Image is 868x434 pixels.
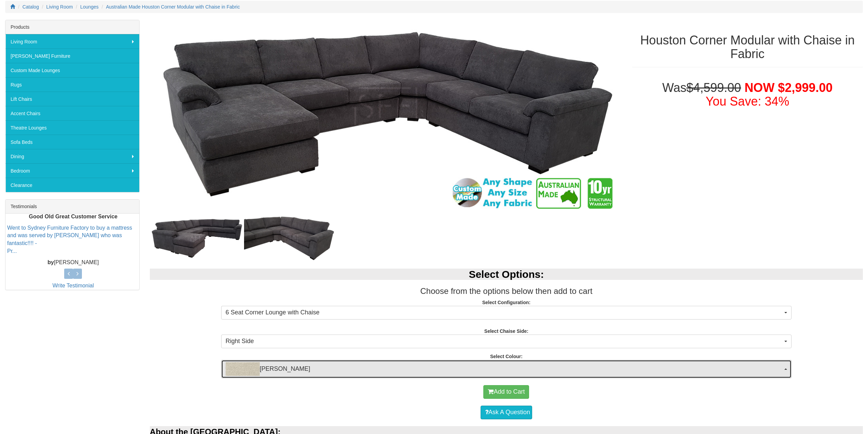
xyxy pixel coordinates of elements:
a: Theatre Lounges [5,120,139,135]
span: 6 Seat Corner Lounge with Chaise [226,308,783,317]
a: [PERSON_NAME] Furniture [5,49,139,63]
button: Right Side [221,335,792,348]
button: Add to Cart [483,385,529,399]
h3: Choose from the options below then add to cart [150,287,863,296]
b: Good Old Great Customer Service [29,214,118,219]
strong: Select Configuration: [482,300,531,305]
span: NOW $2,999.00 [744,81,833,95]
p: [PERSON_NAME] [7,259,139,267]
a: Clearance [5,178,139,192]
a: Accent Chairs [5,106,139,120]
b: by [47,259,54,265]
a: Ask A Question [481,406,532,419]
div: Products [5,20,139,34]
a: Lift Chairs [5,92,139,106]
a: Dining [5,149,139,163]
a: Sofa Beds [5,135,139,149]
strong: Select Chaise Side: [484,328,528,334]
a: Rugs [5,77,139,92]
h1: Was [632,81,863,108]
a: Bedroom [5,163,139,178]
span: [PERSON_NAME] [226,362,783,376]
b: Select Options: [469,269,544,280]
strong: Select Colour: [490,354,523,359]
a: Living Room [46,4,73,10]
span: Right Side [226,337,783,346]
font: You Save: 34% [706,94,789,108]
button: Fletcher Barley[PERSON_NAME] [221,360,792,378]
img: Fletcher Barley [226,362,260,376]
a: Living Room [5,34,139,49]
a: Lounges [80,4,99,10]
div: Testimonials [5,200,139,214]
h1: Houston Corner Modular with Chaise in Fabric [632,33,863,60]
a: Catalog [23,4,39,10]
a: Australian Made Houston Corner Modular with Chaise in Fabric [106,4,240,10]
button: 6 Seat Corner Lounge with Chaise [221,306,792,320]
del: $4,599.00 [686,81,741,95]
a: Write Testimonial [53,283,94,288]
a: Custom Made Lounges [5,63,139,77]
a: Went to Sydney Furniture Factory to buy a mattress and was served by [PERSON_NAME] who was fantas... [7,225,132,254]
